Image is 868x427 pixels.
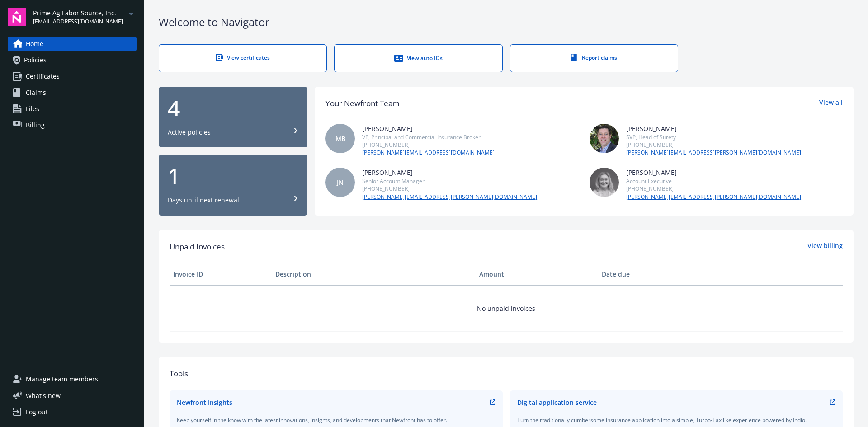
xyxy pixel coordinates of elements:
a: Certificates [8,69,137,84]
div: Turn the traditionally cumbersome insurance application into a simple, Turbo-Tax like experience ... [517,416,836,424]
div: View auto IDs [353,54,484,63]
th: Date due [598,263,700,285]
button: Prime Ag Labor Source, Inc.[EMAIL_ADDRESS][DOMAIN_NAME]arrowDropDown [33,8,137,26]
span: Unpaid Invoices [170,241,225,253]
div: View certificates [177,54,308,61]
span: Manage team members [26,372,98,386]
a: Claims [8,85,137,100]
div: [PHONE_NUMBER] [362,185,537,192]
button: 4Active policies [159,87,307,148]
div: Days until next renewal [168,196,239,205]
div: [PERSON_NAME] [362,124,495,133]
span: [EMAIL_ADDRESS][DOMAIN_NAME] [33,18,123,26]
div: Your Newfront Team [325,98,400,109]
a: Policies [8,53,137,67]
span: Policies [24,53,47,67]
div: Senior Account Manager [362,177,537,185]
span: Home [26,37,43,51]
div: Report claims [528,54,660,61]
th: Invoice ID [170,263,272,285]
span: MB [335,134,345,143]
div: Welcome to Navigator [159,14,854,30]
div: [PHONE_NUMBER] [626,185,801,192]
button: 1Days until next renewal [159,155,307,216]
div: Active policies [168,128,211,137]
span: Claims [26,85,46,100]
div: Log out [26,405,48,419]
a: [PERSON_NAME][EMAIL_ADDRESS][DOMAIN_NAME] [362,149,495,157]
a: arrowDropDown [126,8,137,19]
span: Certificates [26,69,60,84]
a: [PERSON_NAME][EMAIL_ADDRESS][PERSON_NAME][DOMAIN_NAME] [362,193,537,201]
span: JN [337,178,344,187]
td: No unpaid invoices [170,285,843,331]
a: View billing [807,241,843,253]
div: Tools [170,368,843,380]
div: 4 [168,97,298,119]
th: Amount [476,263,598,285]
th: Description [272,263,476,285]
div: [PERSON_NAME] [362,168,537,177]
a: View certificates [159,44,327,72]
a: [PERSON_NAME][EMAIL_ADDRESS][PERSON_NAME][DOMAIN_NAME] [626,193,801,201]
div: Keep yourself in the know with the latest innovations, insights, and developments that Newfront h... [177,416,495,424]
img: photo [590,168,619,197]
div: Newfront Insights [177,398,232,407]
div: [PHONE_NUMBER] [362,141,495,149]
a: Home [8,37,137,51]
a: Manage team members [8,372,137,386]
div: [PHONE_NUMBER] [626,141,801,149]
a: View all [819,98,843,109]
div: 1 [168,165,298,187]
a: Files [8,102,137,116]
div: Account Executive [626,177,801,185]
span: Files [26,102,39,116]
span: Prime Ag Labor Source, Inc. [33,8,123,18]
button: What's new [8,391,75,400]
img: navigator-logo.svg [8,8,26,26]
img: photo [590,124,619,153]
div: Digital application service [517,398,597,407]
a: Billing [8,118,137,132]
a: [PERSON_NAME][EMAIL_ADDRESS][PERSON_NAME][DOMAIN_NAME] [626,149,801,157]
div: VP, Principal and Commercial Insurance Broker [362,133,495,141]
div: SVP, Head of Surety [626,133,801,141]
span: What ' s new [26,391,61,400]
a: View auto IDs [334,44,502,72]
span: Billing [26,118,45,132]
div: [PERSON_NAME] [626,168,801,177]
a: Report claims [510,44,678,72]
div: [PERSON_NAME] [626,124,801,133]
